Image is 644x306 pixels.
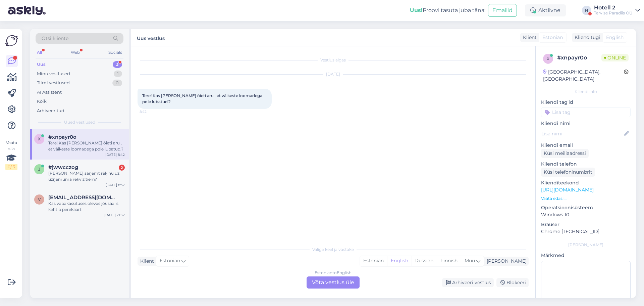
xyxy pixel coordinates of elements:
input: Lisa nimi [541,130,623,137]
div: Tere! Kas [PERSON_NAME] õieti aru , et väikeste loomadega pole lubatud.? [48,140,125,152]
div: Blokeeri [496,278,529,287]
div: 2 [119,165,125,171]
span: Muu [465,258,475,264]
p: Kliendi tag'id [541,99,631,106]
div: Küsi meiliaadressi [541,149,589,158]
span: vaike09@gmail.com [48,194,118,201]
div: 0 / 3 [5,164,17,170]
div: 1 [114,71,122,77]
p: Operatsioonisüsteem [541,204,631,211]
div: Socials [107,48,123,57]
div: [PERSON_NAME] [541,242,631,248]
div: Klienditugi [572,34,600,41]
span: Uued vestlused [64,119,95,125]
div: Estonian [360,256,387,266]
p: Chrome [TECHNICAL_ID] [541,228,631,235]
div: 0 [112,80,122,86]
span: 8:42 [140,109,165,114]
div: Küsi telefoninumbrit [541,168,595,177]
div: [DATE] 8:42 [105,152,125,157]
input: Lisa tag [541,107,631,117]
div: H [582,6,591,15]
p: Brauser [541,221,631,228]
div: Uus [37,61,46,68]
div: Kas vabakasutuses olevas jõusaalis kehtib perekaart [48,201,125,213]
p: Windows 10 [541,211,631,218]
p: Vaata edasi ... [541,195,631,202]
div: Aktiivne [525,4,566,16]
span: j [38,167,40,172]
div: Arhiveeri vestlus [442,278,494,287]
div: Russian [412,256,437,266]
div: Kõik [37,98,47,105]
div: [DATE] 21:32 [104,213,125,218]
p: Märkmed [541,252,631,259]
p: Kliendi telefon [541,161,631,168]
div: Web [69,48,81,57]
div: Valige keel ja vastake [138,247,529,253]
span: x [38,136,41,141]
span: Otsi kliente [42,35,68,42]
b: Uus! [410,7,423,13]
div: Minu vestlused [37,71,70,77]
span: Tere! Kas [PERSON_NAME] õieti aru , et väikeste loomadega pole lubatud.? [142,93,263,104]
div: Vestlus algas [138,57,529,63]
div: [DATE] [138,71,529,77]
div: Hotell 2 [594,5,633,10]
span: English [606,34,624,41]
span: #jwwcczog [48,164,78,170]
div: Tervise Paradiis OÜ [594,10,633,16]
a: Hotell 2Tervise Paradiis OÜ [594,5,640,16]
div: Proovi tasuta juba täna: [410,6,485,14]
div: Klient [138,258,154,265]
button: Emailid [488,4,517,17]
div: Arhiveeritud [37,107,64,114]
img: Askly Logo [5,34,18,47]
p: Klienditeekond [541,179,631,186]
div: Estonian to English [315,270,352,276]
div: All [36,48,43,57]
div: [PERSON_NAME] [484,258,527,265]
label: Uus vestlus [137,33,165,42]
div: [GEOGRAPHIC_DATA], [GEOGRAPHIC_DATA] [543,69,624,83]
div: [DATE] 8:37 [106,182,125,187]
div: # xnpayr0o [557,54,601,62]
div: AI Assistent [37,89,62,96]
div: Kliendi info [541,89,631,95]
span: x [547,56,549,61]
span: Online [601,54,629,61]
div: Klient [520,34,537,41]
span: #xnpayr0o [48,134,76,140]
div: Tiimi vestlused [37,80,70,86]
p: Kliendi nimi [541,120,631,127]
div: Võta vestlus üle [307,276,360,289]
div: Finnish [437,256,461,266]
div: Vaata siia [5,140,17,170]
div: 3 [113,61,122,68]
span: Estonian [160,257,180,265]
div: English [387,256,412,266]
span: v [38,197,41,202]
div: [PERSON_NAME] saņemt rēķinu uz uzņēmuma rekvizītiem? [48,170,125,182]
p: Kliendi email [541,142,631,149]
a: [URL][DOMAIN_NAME] [541,187,594,193]
span: Estonian [542,34,563,41]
